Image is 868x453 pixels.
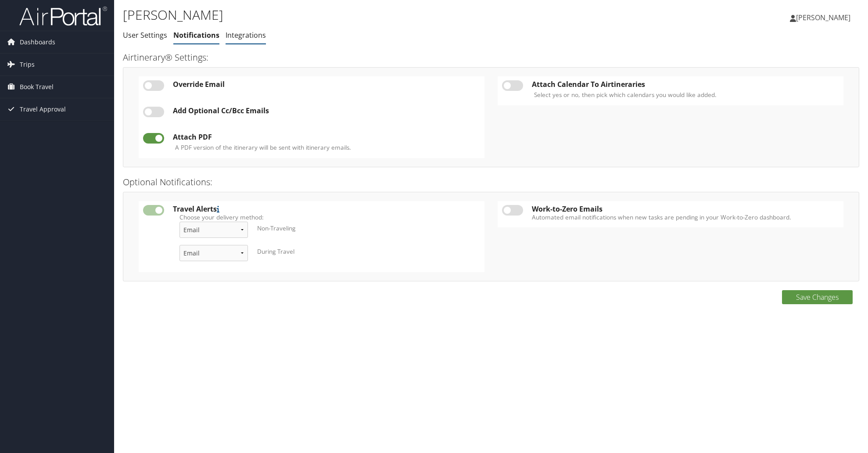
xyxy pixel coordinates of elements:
label: During Travel [257,247,294,256]
div: Work-to-Zero Emails [532,205,839,213]
label: Choose your delivery method: [179,213,473,222]
div: Attach PDF [173,133,480,141]
a: Integrations [226,30,266,40]
h3: Optional Notifications: [123,176,859,188]
div: Attach Calendar To Airtineraries [532,80,839,88]
label: A PDF version of the itinerary will be sent with itinerary emails. [175,143,351,152]
label: Non-Traveling [257,224,295,233]
label: Automated email notifications when new tasks are pending in your Work-to-Zero dashboard. [532,213,839,222]
a: Notifications [173,30,219,40]
label: Select yes or no, then pick which calendars you would like added. [534,90,717,99]
div: Override Email [173,80,480,88]
button: Save Changes [782,290,853,304]
span: Book Travel [20,76,54,98]
span: Trips [20,54,35,75]
a: [PERSON_NAME] [790,4,859,31]
div: Add Optional Cc/Bcc Emails [173,107,480,115]
h1: [PERSON_NAME] [123,6,614,24]
div: Travel Alerts [173,205,480,213]
span: [PERSON_NAME] [796,13,850,22]
a: User Settings [123,30,167,40]
h3: Airtinerary® Settings: [123,51,859,64]
span: Travel Approval [20,98,66,120]
img: airportal-logo.png [19,6,107,26]
span: Dashboards [20,31,55,53]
